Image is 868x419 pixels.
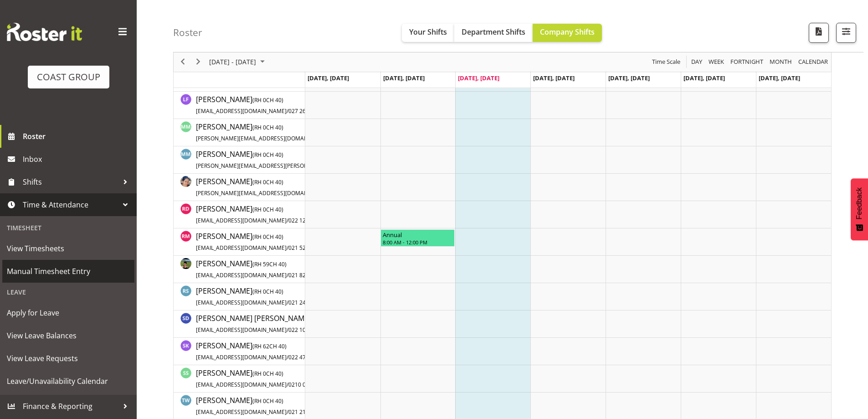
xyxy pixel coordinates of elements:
span: [PERSON_NAME][EMAIL_ADDRESS][DOMAIN_NAME] [196,189,329,197]
span: / [287,217,288,224]
span: 027 261 3802 [288,107,323,115]
button: August 2025 [208,57,269,68]
button: Timeline Week [707,57,726,68]
div: August 18 - 24, 2025 [206,52,270,72]
span: Day [690,57,703,68]
span: / [287,271,288,279]
span: [DATE] - [DATE] [208,57,257,68]
div: 8:00 AM - 12:00 PM [383,238,452,246]
a: [PERSON_NAME](RH 0CH 40)[EMAIL_ADDRESS][DOMAIN_NAME]/0210 000 000 [196,367,323,389]
a: [PERSON_NAME] [PERSON_NAME][EMAIL_ADDRESS][DOMAIN_NAME]/022 109 1192 [196,313,342,335]
span: [PERSON_NAME] [196,94,323,115]
span: [PERSON_NAME][EMAIL_ADDRESS][PERSON_NAME][DOMAIN_NAME] [196,162,372,170]
span: Time Scale [651,57,681,68]
span: RH 0 [254,370,266,378]
span: ( CH 40) [252,178,283,186]
span: [EMAIL_ADDRESS][DOMAIN_NAME] [196,244,287,252]
button: Fortnight [729,57,765,68]
span: Your Shifts [409,27,447,37]
td: Michael McCardle resource [174,119,305,146]
a: [PERSON_NAME](RH 0CH 40)[PERSON_NAME][EMAIL_ADDRESS][PERSON_NAME][DOMAIN_NAME] [196,149,409,171]
span: ( CH 40) [252,370,283,378]
a: View Leave Balances [2,324,134,347]
span: RH 62 [254,342,269,350]
span: [EMAIL_ADDRESS][DOMAIN_NAME] [196,326,287,334]
span: RH 59 [254,260,269,268]
div: Annual [383,230,452,239]
span: [PERSON_NAME] [196,122,366,143]
td: Robert Micheal Hyde resource [174,228,305,256]
span: calendar [797,57,829,68]
span: 022 477 0757 [288,353,323,361]
span: RH 0 [254,206,266,213]
span: Week [708,57,725,68]
a: [PERSON_NAME](RH 62CH 40)[EMAIL_ADDRESS][DOMAIN_NAME]/022 477 0757 [196,340,323,362]
a: [PERSON_NAME](RH 0CH 40)[EMAIL_ADDRESS][DOMAIN_NAME]/027 261 3802 [196,94,323,116]
span: View Leave Requests [7,352,130,365]
button: Timeline Month [768,57,794,68]
span: ( CH 40) [252,288,283,295]
button: Previous [177,57,189,68]
td: Rowan Swain resource [174,283,305,310]
span: / [287,408,288,416]
span: View Timesheets [7,242,130,255]
span: RH 0 [254,233,266,241]
button: Month [797,57,830,68]
span: [EMAIL_ADDRESS][DOMAIN_NAME] [196,217,287,224]
span: Fortnight [729,57,764,68]
span: / [287,244,288,252]
button: Your Shifts [402,24,454,42]
span: Month [769,57,793,68]
td: Scott David Graham resource [174,310,305,338]
span: [DATE], [DATE] [458,74,499,82]
span: ( CH 40) [252,260,287,268]
span: [PERSON_NAME] [PERSON_NAME] [196,313,342,334]
span: Time & Attendance [23,198,118,212]
span: [PERSON_NAME] [196,149,409,170]
span: [DATE], [DATE] [759,74,800,82]
span: [PERSON_NAME] [196,231,320,252]
button: Download a PDF of the roster according to the set date range. [809,23,829,43]
a: Manual Timesheet Entry [2,260,134,283]
span: Department Shifts [462,27,525,37]
span: [EMAIL_ADDRESS][DOMAIN_NAME] [196,107,287,115]
span: [EMAIL_ADDRESS][DOMAIN_NAME] [196,271,287,279]
span: [DATE], [DATE] [383,74,425,82]
span: [EMAIL_ADDRESS][DOMAIN_NAME] [196,381,287,388]
span: 021 822 096 [288,271,320,279]
span: ( CH 40) [252,151,283,159]
button: Feedback - Show survey [851,178,868,240]
span: ( CH 40) [252,206,283,213]
a: [PERSON_NAME](RH 0CH 40)[EMAIL_ADDRESS][DOMAIN_NAME]/021 246 8552 [196,285,323,307]
span: RH 0 [254,397,266,405]
span: [EMAIL_ADDRESS][DOMAIN_NAME] [196,353,287,361]
span: [PERSON_NAME] [196,286,323,307]
span: [PERSON_NAME] [196,341,323,362]
span: [PERSON_NAME] [196,368,323,389]
span: Finance & Reporting [23,399,118,413]
a: View Timesheets [2,237,134,260]
span: 021 217 4291 [288,408,323,416]
img: Rosterit website logo [7,23,82,41]
a: [PERSON_NAME](RH 0CH 40)[EMAIL_ADDRESS][DOMAIN_NAME]/021 529 171 [196,231,320,253]
a: View Leave Requests [2,347,134,370]
a: [PERSON_NAME](RH 0CH 40)[EMAIL_ADDRESS][DOMAIN_NAME]/022 124 9301 [196,203,323,225]
span: ( CH 40) [252,96,283,104]
span: ( CH 40) [252,124,283,131]
span: / [287,326,288,334]
span: Roster [23,129,132,143]
span: [EMAIL_ADDRESS][DOMAIN_NAME] [196,299,287,306]
td: Sue Shalfoon resource [174,365,305,393]
span: Leave/Unavailability Calendar [7,374,130,388]
span: RH 0 [254,96,266,104]
td: Lauren Fisher resource [174,92,305,119]
span: [PERSON_NAME] [196,176,366,197]
span: ( CH 40) [252,342,287,350]
span: RH 0 [254,151,266,159]
button: Time Scale [651,57,682,68]
a: Apply for Leave [2,301,134,324]
a: [PERSON_NAME](RH 0CH 40)[PERSON_NAME][EMAIL_ADDRESS][DOMAIN_NAME] [196,121,366,143]
span: / [287,299,288,306]
a: Leave/Unavailability Calendar [2,370,134,393]
span: 022 124 9301 [288,217,323,224]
